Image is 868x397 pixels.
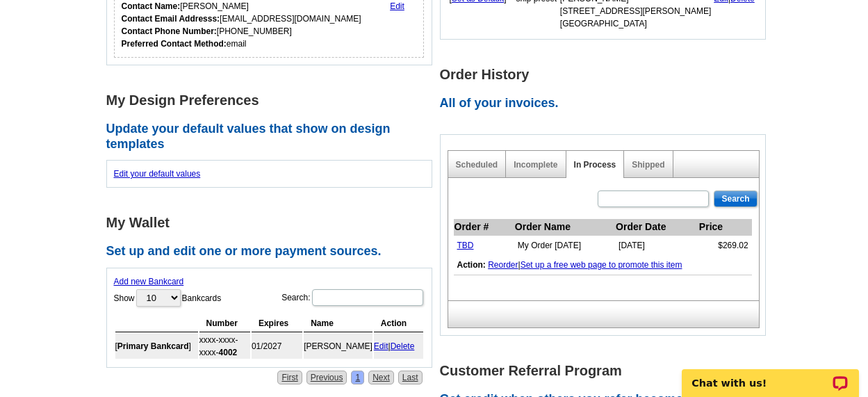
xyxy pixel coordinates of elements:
[521,260,682,270] a: Set up a free web page to promote this item
[698,236,752,256] td: $269.02
[117,341,189,351] b: Primary Bankcard
[457,241,474,250] a: TBD
[199,334,250,359] td: xxxx-xxxx-xxxx-
[514,219,615,236] th: Order Name
[122,1,181,11] strong: Contact Name:
[252,334,302,359] td: 01/2027
[714,191,757,207] input: Search
[122,26,217,36] strong: Contact Phone Number:
[457,260,486,270] b: Action:
[106,244,440,259] h2: Set up and edit one or more payment sources.
[374,341,388,351] a: Edit
[514,236,615,256] td: My Order [DATE]
[615,236,698,256] td: [DATE]
[374,334,423,359] td: |
[252,315,302,332] th: Expires
[306,371,347,384] a: Previous
[106,122,440,152] h2: Update your default values that show on design templates
[488,260,518,270] a: Reorder
[136,289,181,307] select: ShowBankcards
[368,371,394,384] a: Next
[698,219,752,236] th: Price
[114,169,201,179] a: Edit your default values
[632,160,664,170] a: Shipped
[514,160,557,170] a: Incomplete
[440,67,773,82] h1: Order History
[281,288,424,307] label: Search:
[351,371,364,384] a: 1
[440,364,773,378] h1: Customer Referral Program
[398,371,423,384] a: Last
[374,315,423,332] th: Action
[454,255,752,275] td: |
[122,14,220,24] strong: Contact Email Addresss:
[312,289,423,306] input: Search:
[219,348,238,357] strong: 4002
[122,39,227,49] strong: Preferred Contact Method:
[115,334,198,359] td: [ ]
[304,315,372,332] th: Name
[615,219,698,236] th: Order Date
[106,216,440,230] h1: My Wallet
[456,160,498,170] a: Scheduled
[304,334,372,359] td: [PERSON_NAME]
[114,288,222,308] label: Show Bankcards
[199,315,250,332] th: Number
[106,93,440,108] h1: My Design Preferences
[277,371,302,384] a: First
[114,277,184,286] a: Add new Bankcard
[574,160,616,170] a: In Process
[391,341,415,351] a: Delete
[440,96,773,111] h2: All of your invoices.
[454,219,514,236] th: Order #
[673,353,868,397] iframe: LiveChat chat widget
[390,1,404,11] a: Edit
